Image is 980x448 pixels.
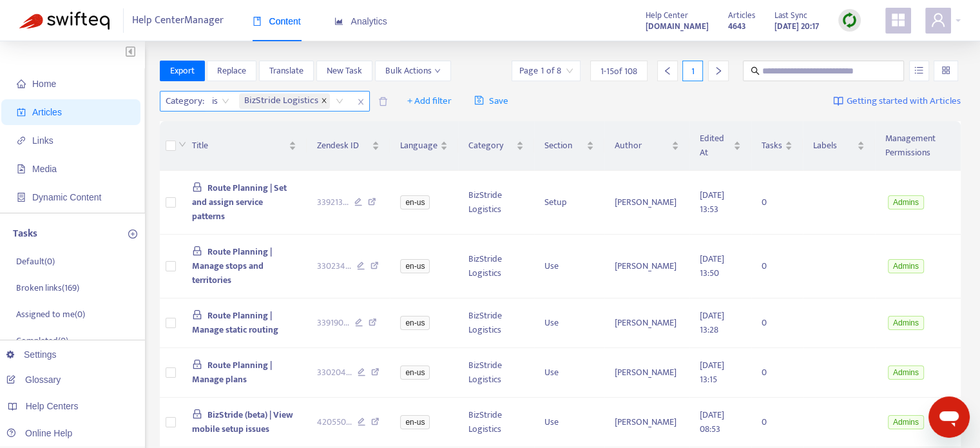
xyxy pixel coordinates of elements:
a: Online Help [6,428,72,438]
span: lock [192,409,202,419]
span: Route Planning | Manage plans [192,358,272,387]
strong: 4643 [728,19,746,34]
span: left [663,66,672,75]
td: Use [534,398,604,447]
th: Category [458,121,534,171]
span: 1 - 15 of 108 [600,64,637,78]
span: [DATE] 08:53 [700,407,724,436]
span: [DATE] 13:53 [700,188,724,217]
span: Home [32,79,56,89]
span: Admins [888,415,924,429]
span: Tasks [762,139,782,153]
span: plus-circle [128,229,137,239]
a: Getting started with Articles [833,91,961,112]
button: New Task [316,61,372,81]
iframe: Button to launch messaging window [928,396,970,438]
p: Broken links ( 169 ) [16,281,79,295]
td: [PERSON_NAME] [604,348,689,398]
span: Route Planning | Manage stops and territories [192,244,272,287]
span: book [253,17,262,26]
th: Edited At [689,121,751,171]
span: New Task [327,64,362,78]
span: Route Planning | Manage static routing [192,308,278,337]
img: image-link [833,96,843,106]
span: user [930,12,946,28]
span: [DATE] 13:28 [700,308,724,337]
span: Zendesk ID [317,139,370,153]
span: Last Sync [774,8,807,23]
span: right [714,66,723,75]
span: unordered-list [914,66,923,75]
span: Help Center Manager [132,8,224,33]
span: en-us [400,365,430,380]
img: sync.dc5367851b00ba804db3.png [841,12,858,28]
span: 339190 ... [317,316,349,330]
span: [DATE] 13:50 [700,251,724,280]
span: Admins [888,195,924,209]
th: Management Permissions [875,121,961,171]
span: + Add filter [407,93,452,109]
td: 0 [751,298,803,348]
span: Category : [160,92,206,111]
td: BizStride Logistics [458,398,534,447]
span: delete [378,97,388,106]
span: Category [468,139,514,153]
span: BizStride Logistics [239,93,330,109]
p: Assigned to me ( 0 ) [16,307,85,321]
span: lock [192,359,202,369]
span: Content [253,16,301,26]
span: file-image [17,164,26,173]
span: Admins [888,259,924,273]
span: Articles [728,8,755,23]
span: Bulk Actions [385,64,441,78]
span: Getting started with Articles [847,94,961,109]
p: Tasks [13,226,37,242]
span: lock [192,309,202,320]
td: 0 [751,348,803,398]
strong: [DATE] 20:17 [774,19,819,34]
td: 0 [751,171,803,235]
span: Articles [32,107,62,117]
span: en-us [400,195,430,209]
span: Analytics [334,16,387,26]
td: [PERSON_NAME] [604,298,689,348]
span: Title [192,139,286,153]
span: close [321,97,327,105]
button: Translate [259,61,314,81]
span: area-chart [334,17,343,26]
button: saveSave [465,91,518,112]
span: BizStride Logistics [244,93,318,109]
a: [DOMAIN_NAME] [646,19,709,34]
a: Glossary [6,375,61,385]
th: Tasks [751,121,803,171]
span: Translate [269,64,303,78]
span: Labels [813,139,854,153]
th: Section [534,121,604,171]
button: Replace [207,61,256,81]
span: Edited At [700,131,731,160]
span: Links [32,135,53,146]
span: 330234 ... [317,259,351,273]
strong: [DOMAIN_NAME] [646,19,709,34]
td: Use [534,235,604,298]
td: BizStride Logistics [458,348,534,398]
span: close [352,94,369,110]
div: 1 [682,61,703,81]
td: 0 [751,235,803,298]
span: down [178,141,186,148]
a: Settings [6,349,57,360]
span: save [474,95,484,105]
td: Use [534,348,604,398]
th: Labels [803,121,875,171]
p: Default ( 0 ) [16,255,55,268]
span: [DATE] 13:15 [700,358,724,387]
td: Use [534,298,604,348]
button: Export [160,61,205,81]
span: account-book [17,108,26,117]
span: Dynamic Content [32,192,101,202]
th: Author [604,121,689,171]
span: Section [544,139,584,153]
span: Route Planning | Set and assign service patterns [192,180,287,224]
span: en-us [400,415,430,429]
th: Language [390,121,458,171]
